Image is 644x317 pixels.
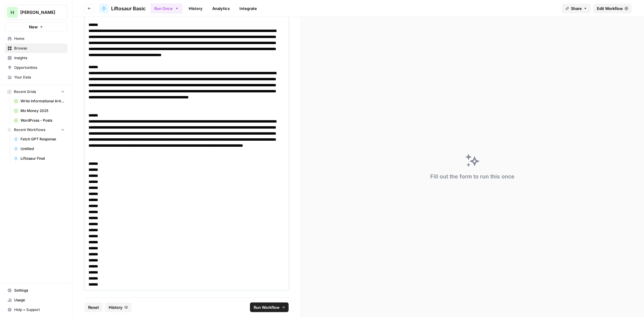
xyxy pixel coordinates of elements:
[597,5,623,11] span: Edit Workflow
[21,146,65,152] span: Untitled
[29,24,38,30] span: New
[11,9,14,16] span: H
[431,172,515,181] div: Fill out the form to run this once
[109,304,123,310] span: History
[14,75,65,80] span: Your Data
[14,307,65,312] span: Help + Support
[21,98,65,104] span: Write Informational Article
[111,5,146,12] span: Liftosaur Basic
[14,297,65,303] span: Usage
[5,34,67,43] a: Home
[11,134,67,144] a: Fetch GPT Response
[88,304,99,310] span: Reset
[14,288,65,293] span: Settings
[11,154,67,163] a: Liftosaur Final
[21,108,65,114] span: Mo Money 2025
[209,4,233,13] a: Analytics
[105,303,132,312] button: History
[250,303,289,312] button: Run Workflow
[236,4,261,13] a: Integrate
[21,118,65,123] span: WordPress - Posts
[11,144,67,154] a: Untitled
[562,4,591,13] button: Share
[21,136,65,142] span: Fetch GPT Response
[14,65,65,70] span: Opportunities
[14,36,65,41] span: Home
[5,305,67,315] button: Help + Support
[5,5,67,20] button: Workspace: Hasbrook
[5,72,67,82] a: Your Data
[5,22,67,31] button: New
[593,4,632,13] a: Edit Workflow
[5,87,67,96] button: Recent Grids
[20,9,57,15] span: [PERSON_NAME]
[150,3,183,14] button: Run Once
[185,4,206,13] a: History
[14,55,65,61] span: Insights
[11,96,67,106] a: Write Informational Article
[5,63,67,72] a: Opportunities
[5,43,67,53] a: Browse
[5,53,67,63] a: Insights
[85,303,103,312] button: Reset
[254,304,280,310] span: Run Workflow
[571,5,582,11] span: Share
[99,4,146,13] a: Liftosaur Basic
[5,286,67,295] a: Settings
[21,156,65,161] span: Liftosaur Final
[11,116,67,125] a: WordPress - Posts
[14,127,45,133] span: Recent Workflows
[14,89,36,94] span: Recent Grids
[14,46,65,51] span: Browse
[5,295,67,305] a: Usage
[11,106,67,116] a: Mo Money 2025
[5,125,67,134] button: Recent Workflows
